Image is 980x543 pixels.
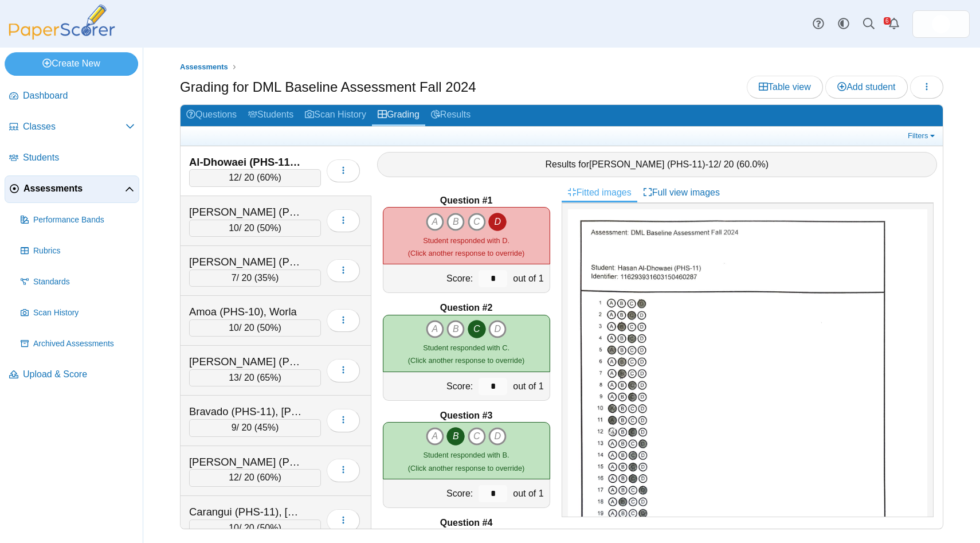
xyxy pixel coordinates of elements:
[440,302,493,314] b: Question #2
[408,236,524,257] small: (Click another response to override)
[747,76,823,99] a: Table view
[260,373,278,382] span: 65%
[260,223,278,233] span: 50%
[440,409,493,422] b: Question #3
[488,213,507,231] i: D
[189,519,321,537] div: / 20 ( )
[181,105,242,126] a: Questions
[232,273,237,283] span: 7
[5,5,119,40] img: PaperScorer
[260,173,278,182] span: 60%
[23,151,135,164] span: Students
[229,523,239,533] span: 10
[23,89,135,102] span: Dashboard
[408,451,524,472] small: (Click another response to override)
[5,83,139,110] a: Dashboard
[189,419,321,436] div: / 20 ( )
[33,245,135,257] span: Rubrics
[180,62,228,71] span: Assessments
[16,237,139,265] a: Rubrics
[932,15,950,33] span: Shaylene Krupinski
[23,182,125,195] span: Assessments
[446,320,465,338] i: B
[488,320,507,338] i: D
[383,479,476,507] div: Score:
[33,338,135,350] span: Archived Assessments
[16,299,139,327] a: Scan History
[5,114,139,141] a: Classes
[189,319,321,337] div: / 20 ( )
[881,11,907,37] a: Alerts
[189,169,321,186] div: / 20 ( )
[260,323,278,333] span: 50%
[5,52,138,75] a: Create New
[23,368,135,381] span: Upload & Score
[637,183,726,202] a: Full view images
[446,213,465,231] i: B
[177,60,231,75] a: Assessments
[232,423,237,432] span: 9
[510,479,549,507] div: out of 1
[383,372,476,400] div: Score:
[189,155,304,170] div: Al-Dhowaei (PHS-11), [PERSON_NAME]
[408,343,524,365] small: (Click another response to override)
[372,105,425,126] a: Grading
[189,354,304,369] div: [PERSON_NAME] (PHS-11), Autumn
[257,423,276,432] span: 45%
[905,130,940,142] a: Filters
[708,159,719,169] span: 12
[33,214,135,226] span: Performance Bands
[562,183,637,202] a: Fitted images
[5,175,139,203] a: Assessments
[242,105,299,126] a: Students
[189,469,321,486] div: / 20 ( )
[426,213,444,231] i: A
[189,220,321,237] div: / 20 ( )
[423,343,509,352] span: Student responded with C.
[426,427,444,446] i: A
[932,15,950,33] img: ps.DJLweR3PqUi7feal
[189,404,304,419] div: Bravado (PHS-11), [PERSON_NAME]
[229,223,239,233] span: 10
[825,76,907,99] a: Add student
[468,427,486,446] i: C
[16,268,139,296] a: Standards
[229,323,239,333] span: 10
[16,330,139,358] a: Archived Assessments
[299,105,372,126] a: Scan History
[759,82,811,92] span: Table view
[189,455,304,470] div: [PERSON_NAME] (PHS-11), Anaiah
[440,517,493,529] b: Question #4
[488,427,507,446] i: D
[33,307,135,319] span: Scan History
[180,77,476,97] h1: Grading for DML Baseline Assessment Fall 2024
[5,32,119,41] a: PaperScorer
[510,372,549,400] div: out of 1
[5,361,139,389] a: Upload & Score
[33,276,135,288] span: Standards
[189,369,321,386] div: / 20 ( )
[912,10,970,38] a: ps.DJLweR3PqUi7feal
[468,320,486,338] i: C
[257,273,276,283] span: 35%
[229,373,239,382] span: 13
[229,173,239,182] span: 12
[425,105,476,126] a: Results
[440,194,493,207] b: Question #1
[589,159,705,169] span: [PERSON_NAME] (PHS-11)
[189,304,304,319] div: Amoa (PHS-10), Worla
[510,264,549,292] div: out of 1
[23,120,126,133] span: Classes
[260,472,278,482] span: 60%
[189,255,304,269] div: [PERSON_NAME] (PHS-10), Camila
[739,159,765,169] span: 60.0%
[424,451,509,459] span: Student responded with B.
[260,523,278,533] span: 50%
[468,213,486,231] i: C
[229,472,239,482] span: 12
[16,206,139,234] a: Performance Bands
[189,505,304,519] div: Carangui (PHS-11), [PERSON_NAME]
[423,236,509,245] span: Student responded with D.
[377,152,938,177] div: Results for - / 20 ( )
[189,269,321,287] div: / 20 ( )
